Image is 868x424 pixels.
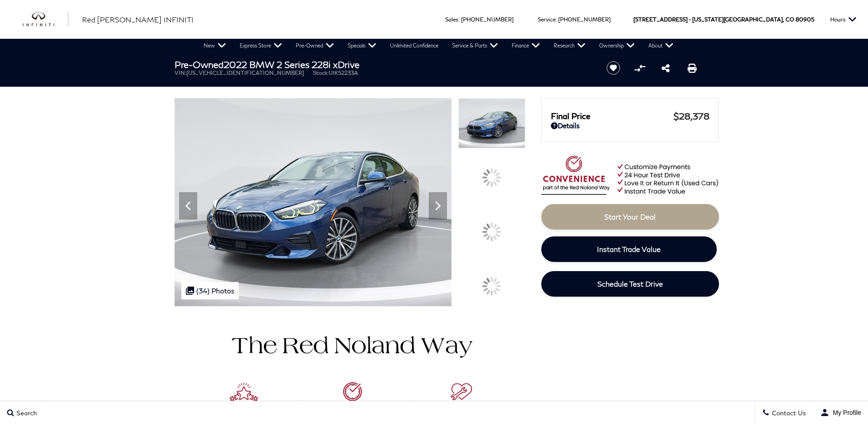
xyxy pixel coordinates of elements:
[233,39,289,52] a: Express Store
[541,204,719,230] a: Start Your Deal
[558,16,611,23] a: [PHONE_NUMBER]
[541,271,719,297] a: Schedule Test Drive
[186,69,304,76] span: [US_VEHICLE_IDENTIFICATION_NUMBER]
[197,39,233,52] a: New
[633,16,814,23] a: [STREET_ADDRESS] • [US_STATE][GEOGRAPHIC_DATA], CO 80905
[23,12,68,27] a: infiniti
[461,16,514,23] a: [PHONE_NUMBER]
[555,16,557,23] span: :
[383,39,445,52] a: Unlimited Confidence
[592,39,642,52] a: Ownership
[445,39,505,52] a: Service & Parts
[505,39,547,52] a: Finance
[688,63,697,73] a: Print this Pre-Owned 2022 BMW 2 Series 228i xDrive
[23,12,68,27] img: INFINITI
[770,409,806,417] span: Contact Us
[673,110,709,121] span: $28,378
[181,282,239,299] div: (34) Photos
[445,16,458,23] span: Sales
[829,409,861,416] span: My Profile
[551,110,709,121] a: Final Price $28,378
[458,16,460,23] span: :
[14,409,37,417] span: Search
[329,69,358,76] span: UIK52233A
[341,39,383,52] a: Specials
[642,39,680,52] a: About
[538,16,555,23] span: Service
[197,39,680,52] nav: Main Navigation
[551,121,709,130] a: Details
[175,59,224,70] strong: Pre-Owned
[82,15,194,24] span: Red [PERSON_NAME] INFINITI
[551,111,673,121] span: Final Price
[597,279,663,288] span: Schedule Test Drive
[289,39,341,52] a: Pre-Owned
[662,63,670,73] a: Share this Pre-Owned 2022 BMW 2 Series 228i xDrive
[458,98,525,148] img: Used 2022 Blue Metallic BMW 228i xDrive image 1
[313,69,329,76] span: Stock:
[597,245,661,253] span: Instant Trade Value
[175,98,452,306] img: Used 2022 Blue Metallic BMW 228i xDrive image 1
[82,14,194,25] a: Red [PERSON_NAME] INFINITI
[603,61,623,75] button: Save vehicle
[175,59,591,69] h1: 2022 BMW 2 Series 228i xDrive
[547,39,592,52] a: Research
[604,212,656,221] span: Start Your Deal
[175,69,186,76] span: VIN:
[633,61,647,75] button: Compare vehicle
[813,401,868,424] button: user-profile-menu
[541,236,717,262] a: Instant Trade Value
